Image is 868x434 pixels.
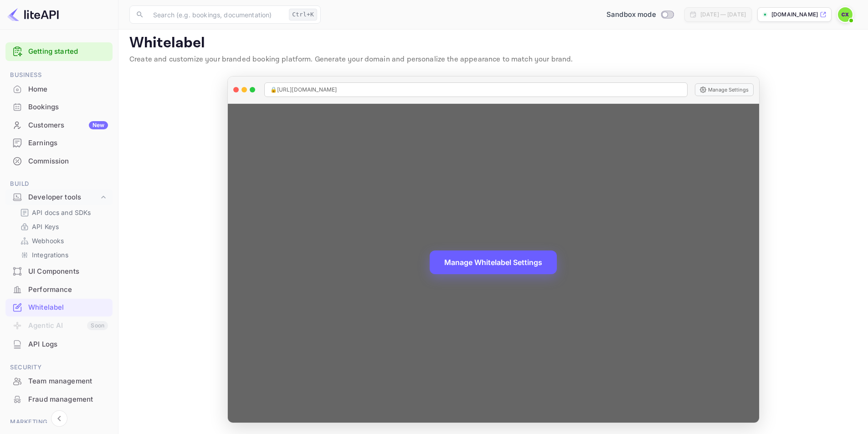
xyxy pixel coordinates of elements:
[32,208,91,217] p: API docs and SDKs
[148,5,285,24] input: Search (e.g. bookings, documentation)
[5,98,113,116] div: Bookings
[5,134,113,152] div: Earnings
[89,121,108,129] div: New
[16,234,109,247] div: Webhooks
[28,138,108,148] div: Earnings
[695,83,754,96] button: Manage Settings
[51,410,67,427] button: Collapse navigation
[5,299,113,317] div: Whitelabel
[129,34,857,52] p: Whitelabel
[838,7,853,22] img: Construct X
[5,179,113,189] span: Build
[5,281,113,298] a: Performance
[28,285,108,295] div: Performance
[5,281,113,299] div: Performance
[32,222,59,231] p: API Keys
[28,102,108,112] div: Bookings
[28,46,108,57] a: Getting started
[5,263,113,281] div: UI Components
[5,391,113,408] div: Fraud management
[28,156,108,167] div: Commission
[5,373,113,389] a: Team management
[32,236,64,245] p: Webhooks
[16,220,109,233] div: API Keys
[5,391,113,408] a: Fraud management
[20,236,105,245] a: Webhooks
[28,192,99,203] div: Developer tools
[5,189,113,205] div: Developer tools
[270,86,337,94] span: 🔒 [URL][DOMAIN_NAME]
[20,250,105,260] a: Integrations
[5,117,113,133] a: CustomersNew
[771,10,818,19] p: [DOMAIN_NAME]
[606,10,656,20] span: Sandbox mode
[16,206,109,219] div: API docs and SDKs
[7,7,59,22] img: LiteAPI logo
[20,208,105,217] a: API docs and SDKs
[289,9,317,20] div: Ctrl+K
[700,10,746,19] div: [DATE] — [DATE]
[5,98,113,115] a: Bookings
[430,250,557,274] button: Manage Whitelabel Settings
[5,153,113,169] a: Commission
[5,417,113,427] span: Marketing
[5,81,113,98] div: Home
[28,120,108,131] div: Customers
[5,336,113,352] a: API Logs
[28,339,108,350] div: API Logs
[5,42,113,61] div: Getting started
[5,336,113,353] div: API Logs
[129,54,857,65] p: Create and customize your branded booking platform. Generate your domain and personalize the appe...
[28,376,108,387] div: Team management
[5,134,113,151] a: Earnings
[5,263,113,280] a: UI Components
[5,81,113,97] a: Home
[20,222,105,231] a: API Keys
[5,117,113,134] div: CustomersNew
[28,302,108,313] div: Whitelabel
[16,248,109,261] div: Integrations
[5,70,113,80] span: Business
[5,363,113,373] span: Security
[5,153,113,170] div: Commission
[28,266,108,277] div: UI Components
[28,84,108,95] div: Home
[603,10,677,20] div: Switch to Production mode
[5,373,113,390] div: Team management
[28,394,108,405] div: Fraud management
[32,250,68,260] p: Integrations
[5,299,113,316] a: Whitelabel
